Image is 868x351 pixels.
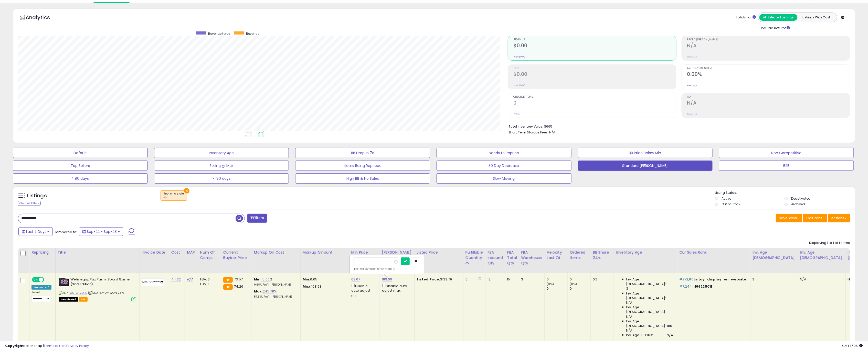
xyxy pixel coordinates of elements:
[351,283,376,298] div: Disable auto adjust min
[59,277,136,301] div: ASIN:
[803,214,827,222] button: Columns
[263,289,274,294] a: 245.78
[254,295,297,299] p: 57.63% Profit [PERSON_NAME]
[382,277,392,282] a: 189.00
[79,227,123,236] button: Sep-22 - Sep-28
[303,284,312,289] strong: Max:
[549,130,555,135] span: N/A
[223,277,233,283] small: FBA
[87,229,117,234] span: Sep-22 - Sep-28
[698,277,746,282] span: toy_display_on_website
[44,343,66,348] a: Terms of Use
[736,15,756,20] div: Totals For
[437,161,571,171] button: 30 Day Decrease
[626,286,628,291] span: 3
[513,112,521,116] small: Prev: 0
[791,196,810,201] label: Deactivated
[254,289,263,294] b: Max:
[687,84,697,87] small: Prev: N/A
[679,277,746,282] p: in
[140,248,169,273] th: CSV column name: cust_attr_3_Invoice Date
[154,173,289,184] button: > 180 days
[163,192,184,199] span: Repricing state :
[687,38,850,41] span: Profit [PERSON_NAME]
[513,67,676,70] span: Profit
[171,250,183,255] div: Cost
[626,319,673,328] span: Inv. Age [DEMOGRAPHIC_DATA]-180:
[593,250,612,261] div: BB Share 24h.
[59,297,78,302] span: All listings that are unavailable for purchase on Amazon for any reason other than out-of-stock
[521,250,543,266] div: FBA Warehouse Qty
[679,284,746,289] p: in
[295,173,430,184] button: High BB & No Sales
[753,277,794,282] div: 3
[521,277,541,282] div: 3
[187,277,193,282] a: N/A
[547,250,566,261] div: Velocity Last 7d
[776,214,802,222] button: Save View
[163,196,184,199] div: on
[807,216,823,221] span: Columns
[223,284,233,290] small: FBA
[687,43,850,50] h2: N/A
[578,161,713,171] button: Standard [PERSON_NAME]
[626,291,673,300] span: Inv. Age [DEMOGRAPHIC_DATA]:
[200,282,217,286] div: FBM: 1
[687,67,850,70] span: Avg. Buybox Share
[351,277,360,282] a: 68.67
[626,305,673,314] span: Inv. Age [DEMOGRAPHIC_DATA]:
[513,55,525,58] small: Prev: $0.00
[679,277,695,282] span: #272,803
[354,266,420,271] div: This will override store markup
[200,250,219,261] div: Num of Comp.
[791,202,805,206] label: Archived
[715,190,855,195] p: Listing States:
[547,277,568,282] div: 0
[18,227,53,236] button: Last 7 Days
[171,277,181,282] a: 44.32
[303,250,347,255] div: Markup Amount
[142,250,167,255] div: Invoice Date
[570,277,591,282] div: 0
[679,250,748,255] div: Cur Sales Rank
[234,277,243,282] span: 73.57
[509,123,846,129] li: $665
[570,250,589,261] div: Ordered Items
[687,55,697,58] small: Prev: N/A
[687,71,850,78] h2: 0.00%
[488,250,503,266] div: FBA inbound Qty
[759,14,798,21] button: All Selected Listings
[800,277,842,282] div: N/A
[223,250,250,261] div: Current Buybox Price
[570,282,577,286] small: (0%)
[719,148,854,158] button: Non Competitive
[507,250,517,266] div: FBA Total Qty
[417,277,459,282] div: $133.79
[626,314,632,319] span: N/A
[234,284,243,289] span: 74.26
[31,285,51,290] div: Amazon AI *
[66,343,89,348] a: Privacy Policy
[254,283,297,287] p: 9.68% Profit [PERSON_NAME]
[626,328,632,333] span: N/A
[626,300,632,305] span: N/A
[79,297,88,302] span: FBA
[254,277,297,287] div: %
[667,333,673,337] span: N/A
[59,277,69,287] img: 51ZSVALZn0L._SL40_.jpg
[382,283,411,293] div: Disable auto adjust max
[437,173,571,184] button: Slow Moving
[31,250,53,255] div: Repricing
[513,96,676,98] span: Ordered Items
[570,286,591,291] div: 0
[626,333,653,337] span: Inv. Age 181 Plus:
[254,250,298,255] div: Markup on Cost
[842,343,863,348] span: 2025-10-6 17:06 GMT
[687,112,697,116] small: Prev: N/A
[382,250,412,255] div: [PERSON_NAME]
[247,214,267,223] button: Filters
[295,148,430,158] button: BB Drop in 7d
[695,284,712,289] span: 166225011
[809,241,850,245] div: Displaying 1 to 1 of 1 items
[208,31,231,36] span: Revenue (prev)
